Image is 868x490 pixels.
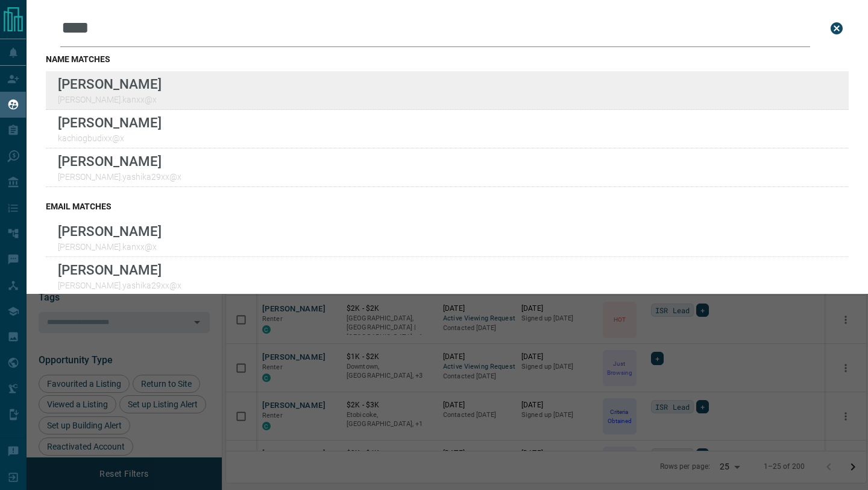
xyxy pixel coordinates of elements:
[58,223,162,239] p: [PERSON_NAME]
[58,76,162,92] p: [PERSON_NAME]
[46,54,849,64] h3: name matches
[58,242,162,252] p: [PERSON_NAME].kanxx@x
[58,281,181,290] p: [PERSON_NAME].yashika29xx@x
[58,172,181,182] p: [PERSON_NAME].yashika29xx@x
[46,202,849,211] h3: email matches
[58,153,181,169] p: [PERSON_NAME]
[58,95,162,104] p: [PERSON_NAME].kanxx@x
[825,16,849,40] button: close search bar
[58,262,181,278] p: [PERSON_NAME]
[58,133,162,143] p: kachiogbudixx@x
[58,115,162,130] p: [PERSON_NAME]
